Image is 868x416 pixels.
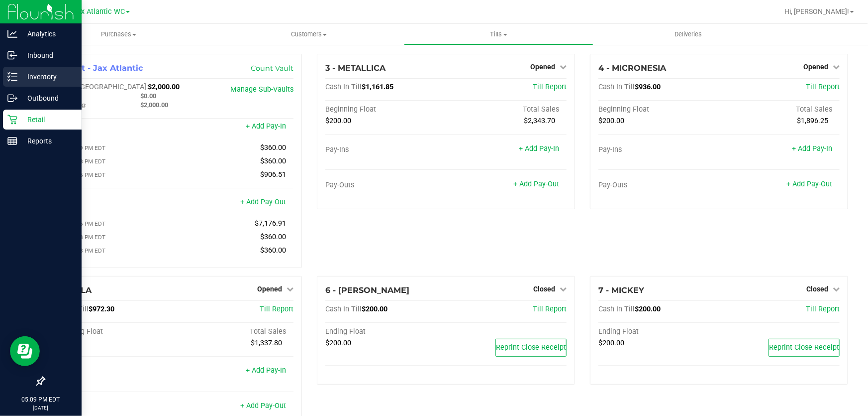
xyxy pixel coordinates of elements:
[251,64,293,73] a: Count Vault
[260,305,293,313] a: Till Report
[533,305,567,313] a: Till Report
[257,285,282,293] span: Opened
[806,285,828,293] span: Closed
[17,49,77,61] p: Inbound
[10,336,40,366] iframe: Resource center
[52,403,173,412] div: Pay-Outs
[495,339,567,357] button: Reprint Close Receipt
[598,305,635,313] span: Cash In Till
[52,199,173,208] div: Pay-Outs
[89,305,114,313] span: $972.30
[214,24,404,45] a: Customers
[786,180,832,188] a: + Add Pay-Out
[404,24,594,45] a: Tills
[230,85,293,94] a: Manage Sub-Vaults
[240,198,286,206] a: + Add Pay-Out
[73,7,125,16] span: Jax Atlantic WC
[362,305,387,313] span: $200.00
[148,83,180,91] span: $2,000.00
[52,327,173,336] div: Beginning Float
[52,123,173,132] div: Pay-Ins
[325,117,351,125] span: $200.00
[496,343,566,352] span: Reprint Close Receipt
[251,339,282,347] span: $1,337.80
[446,105,566,114] div: Total Sales
[173,327,293,336] div: Total Sales
[598,339,624,347] span: $200.00
[246,122,286,131] a: + Add Pay-In
[598,285,644,295] span: 7 - MICKEY
[325,105,446,114] div: Beginning Float
[7,72,17,82] inline-svg: Inventory
[325,145,446,154] div: Pay-Ins
[7,115,17,125] inline-svg: Retail
[214,30,403,39] span: Customers
[719,105,839,114] div: Total Sales
[260,143,286,152] span: $360.00
[635,305,661,313] span: $200.00
[4,404,77,412] p: [DATE]
[598,63,666,73] span: 4 - MICRONESIA
[325,305,362,313] span: Cash In Till
[598,181,719,190] div: Pay-Outs
[598,105,719,114] div: Beginning Float
[635,83,661,91] span: $936.00
[325,63,386,73] span: 3 - METALLICA
[240,402,286,410] a: + Add Pay-Out
[325,285,409,295] span: 6 - [PERSON_NAME]
[662,30,716,39] span: Deliveries
[255,219,286,228] span: $7,176.91
[17,135,77,147] p: Reports
[24,24,214,45] a: Purchases
[17,28,77,40] p: Analytics
[519,144,559,153] a: + Add Pay-In
[7,29,17,39] inline-svg: Analytics
[598,145,719,154] div: Pay-Ins
[784,7,849,15] span: Hi, [PERSON_NAME]!
[7,136,17,146] inline-svg: Reports
[17,92,77,104] p: Outbound
[17,71,77,83] p: Inventory
[325,83,362,91] span: Cash In Till
[17,114,77,126] p: Retail
[792,144,832,153] a: + Add Pay-In
[769,343,839,352] span: Reprint Close Receipt
[140,101,168,109] span: $2,000.00
[325,327,446,336] div: Ending Float
[246,366,286,375] a: + Add Pay-In
[7,93,17,103] inline-svg: Outbound
[4,395,77,404] p: 05:09 PM EDT
[24,30,214,39] span: Purchases
[52,83,148,91] span: Cash In [GEOGRAPHIC_DATA]:
[806,305,840,313] a: Till Report
[325,181,446,190] div: Pay-Outs
[598,327,719,336] div: Ending Float
[52,63,143,73] span: 1 - Vault - Jax Atlantic
[325,339,351,347] span: $200.00
[260,157,286,165] span: $360.00
[769,339,840,357] button: Reprint Close Receipt
[598,117,624,125] span: $200.00
[803,63,828,71] span: Opened
[260,246,286,255] span: $360.00
[533,285,555,293] span: Closed
[140,92,156,100] span: $0.00
[404,30,593,39] span: Tills
[806,83,840,91] a: Till Report
[513,180,559,188] a: + Add Pay-Out
[797,117,828,125] span: $1,896.25
[598,83,635,91] span: Cash In Till
[524,117,555,125] span: $2,343.70
[362,83,393,91] span: $1,161.85
[260,170,286,179] span: $906.51
[260,233,286,241] span: $360.00
[530,63,555,71] span: Opened
[7,50,17,60] inline-svg: Inbound
[52,367,173,376] div: Pay-Ins
[593,24,783,45] a: Deliveries
[533,83,567,91] a: Till Report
